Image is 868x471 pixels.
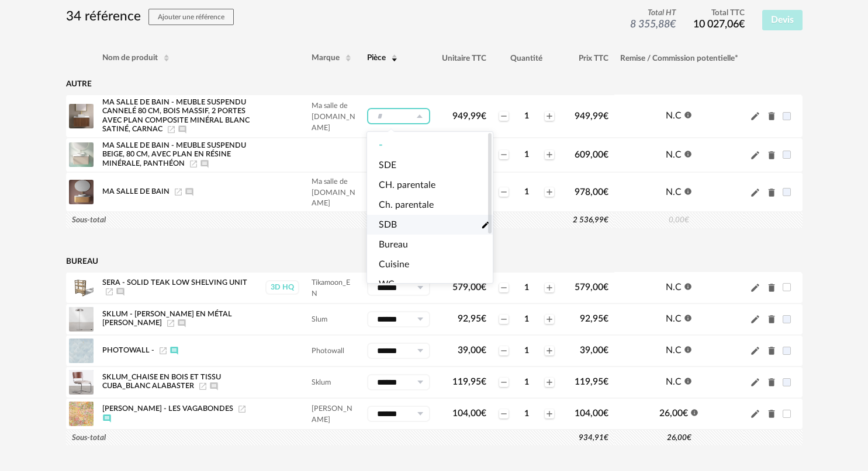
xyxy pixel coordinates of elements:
div: 1 [510,282,544,293]
span: € [604,216,608,224]
a: 3D HQ [265,280,300,295]
span: 8 355,88 [630,19,676,30]
span: Delete icon [766,187,777,198]
span: Sera - Solid teak low Shelving unit [102,279,247,286]
span: Minus icon [499,315,509,324]
span: 104,00 [575,409,608,418]
span: Pencil icon [481,221,490,229]
span: Information icon [684,376,692,385]
span: N.C [666,377,682,386]
span: Minus icon [499,150,509,159]
span: € [604,434,608,442]
span: Minus icon [499,346,509,355]
img: Product pack shot [69,142,94,167]
span: € [603,409,608,418]
a: Launch icon [237,405,247,412]
span: € [481,409,486,418]
span: Ajouter une référence [158,13,224,20]
img: Product pack shot [69,275,94,300]
span: 92,95 [458,314,486,323]
span: € [603,187,608,197]
span: Delete icon [766,345,777,356]
span: € [603,111,608,121]
span: Launch icon [189,160,198,167]
span: CH. parentale [379,179,435,192]
span: 119,95 [575,377,608,386]
span: MA SALLE DE BAIN [102,188,170,195]
span: € [687,434,691,442]
span: Launch icon [158,347,168,354]
span: 26,00 [667,434,691,442]
span: 104,00 [452,409,486,418]
span: 978,00 [575,187,608,197]
span: Information icon [684,313,692,322]
span: 0,00 [669,216,689,224]
span: 2 536,99 [573,216,608,224]
div: Sélectionner un groupe [367,374,430,390]
span: Afficher/masquer le commentaire [170,347,179,354]
img: Product pack shot [69,370,94,395]
span: € [739,19,745,30]
span: 579,00 [452,282,486,292]
div: Sélectionner un groupe [367,311,430,327]
span: Photowall - [102,347,154,354]
img: Product pack shot [69,402,94,426]
span: Plus icon [545,346,554,355]
span: Plus icon [545,378,554,387]
span: Launch icon [198,383,208,390]
span: 10 027,06 [693,19,745,30]
div: 3D HQ [265,280,299,295]
span: € [481,111,486,121]
span: Plus icon [545,409,554,418]
span: SDE [379,159,396,172]
span: Minus icon [499,111,509,121]
span: Plus icon [545,187,554,197]
span: [PERSON_NAME] - les vagabondes [102,405,233,412]
span: N.C [666,187,682,197]
span: Pencil icon [750,110,760,121]
span: 39,00 [580,346,608,355]
span: MA SALLE DE BAIN - Meuble suspendu cannelé 80 cm, bois massif, 2 portes avec plan composite minér... [102,99,250,132]
span: 949,99 [452,111,486,121]
span: N.C [666,314,682,323]
td: Sous-total [66,212,259,228]
span: € [481,282,486,292]
span: Pencil icon [750,149,760,161]
span: Information icon [684,149,692,158]
button: Ajouter une référence [148,9,234,25]
a: Launch icon [167,125,176,132]
span: Information icon [684,110,692,119]
span: Ajouter un commentaire [185,188,194,195]
div: Sélectionner un groupe [367,343,430,359]
span: € [481,346,486,355]
span: N.C [666,150,682,159]
span: Nom de produit [102,54,158,62]
span: SDB [379,218,397,232]
a: Launch icon [174,188,183,195]
img: Product pack shot [69,339,94,363]
span: 579,00 [575,282,608,292]
span: Information icon [684,281,692,291]
span: Information icon [684,186,692,196]
span: 92,95 [580,314,608,323]
span: Ma salle de [DOMAIN_NAME] [312,178,355,207]
span: MA SALLE DE BAIN - Meuble suspendu beige, 80 cm, avec plan en résine minérale, Panthéon [102,142,246,167]
img: Product pack shot [69,104,94,128]
span: Ajouter un commentaire [116,288,125,295]
span: € [683,409,688,418]
span: Delete icon [766,282,777,293]
a: Launch icon [105,288,114,295]
span: Ch. parentale [379,198,434,212]
span: Pièce [367,54,386,62]
span: SKLUM_chaise en bois et tissu cuba_blanc alabaster [102,374,221,390]
img: Product pack shot [69,307,94,332]
span: Delete icon [766,110,777,121]
span: Pencil icon [750,313,760,325]
span: Tikamoon_EN [312,279,350,297]
a: Launch icon [166,320,175,327]
span: Delete icon [766,408,777,419]
div: 1 [510,409,544,419]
